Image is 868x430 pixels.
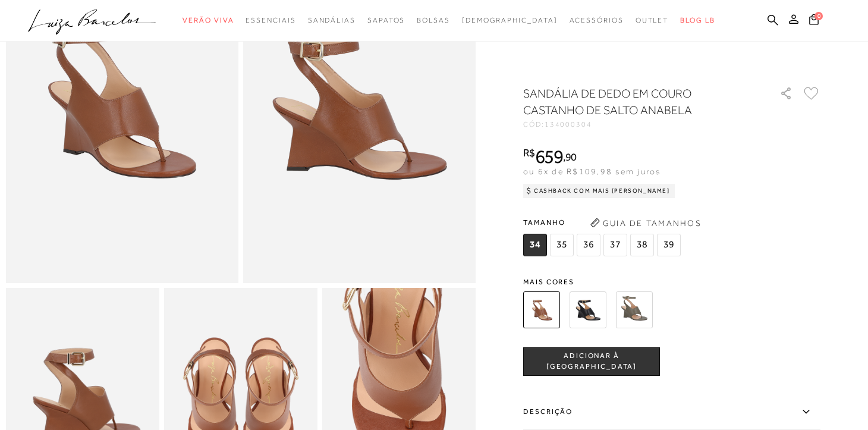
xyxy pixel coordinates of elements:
[308,10,356,32] a: categoryNavScreenReaderText
[523,85,746,118] h1: SANDÁLIA DE DEDO EM COURO CASTANHO DE SALTO ANABELA
[183,16,234,24] span: Verão Viva
[523,278,820,285] span: Mais cores
[806,13,822,29] button: 0
[586,214,705,233] button: Guia de Tamanhos
[570,10,624,32] a: categoryNavScreenReaderText
[462,16,558,24] span: [DEMOGRAPHIC_DATA]
[524,351,659,372] span: ADICIONAR À [GEOGRAPHIC_DATA]
[636,16,669,24] span: Outlet
[523,291,560,328] img: SANDÁLIA DE DEDO EM COURO CASTANHO DE SALTO ANABELA
[565,150,577,163] span: 90
[680,16,715,24] span: BLOG LB
[630,234,654,256] span: 38
[570,16,624,24] span: Acessórios
[523,147,535,158] i: R$
[570,291,606,328] img: SANDÁLIA DE DEDO EM COURO PRETO DE SALTO ANABELA
[183,10,234,32] a: categoryNavScreenReaderText
[535,146,563,167] span: 659
[616,291,653,328] img: SANDÁLIA DE DEDO EM COURO VERDE TOMILHO DE SALTO ANABELA
[814,12,823,20] span: 0
[462,10,558,32] a: noSubCategoriesText
[417,10,450,32] a: categoryNavScreenReaderText
[563,152,577,162] i: ,
[523,347,660,376] button: ADICIONAR À [GEOGRAPHIC_DATA]
[523,395,820,429] label: Descrição
[367,10,405,32] a: categoryNavScreenReaderText
[523,214,684,231] span: Tamanho
[636,10,669,32] a: categoryNavScreenReaderText
[367,16,405,24] span: Sapatos
[545,120,592,128] span: 134000304
[603,234,627,256] span: 37
[577,234,600,256] span: 36
[308,16,356,24] span: Sandálias
[523,184,675,198] div: Cashback com Mais [PERSON_NAME]
[550,234,574,256] span: 35
[523,121,761,128] div: CÓD:
[657,234,681,256] span: 39
[417,16,450,24] span: Bolsas
[246,10,295,32] a: categoryNavScreenReaderText
[246,16,295,24] span: Essenciais
[523,167,661,176] span: ou 6x de R$109,98 sem juros
[523,234,547,256] span: 34
[680,10,715,32] a: BLOG LB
